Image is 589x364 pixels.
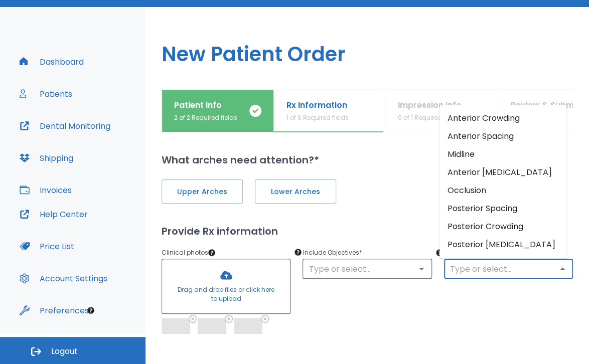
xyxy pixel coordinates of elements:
[439,109,566,127] li: Anterior Crowding
[439,235,566,253] li: Posterior [MEDICAL_DATA]
[14,50,90,74] button: Dashboard
[145,7,589,89] h1: New Patient Order
[293,248,303,257] div: Tooltip anchor
[51,346,78,357] span: Logout
[162,247,290,259] p: Clinical photos *
[14,114,116,138] button: Dental Monitoring
[14,266,113,290] button: Account Settings
[86,306,95,315] div: Tooltip anchor
[14,234,80,258] button: Price List
[439,127,566,145] li: Anterior Spacing
[174,99,237,111] p: Patient Info
[162,152,573,167] h2: What arches need attention?*
[255,179,336,204] button: Lower Arches
[439,181,566,199] li: Occlusion
[14,146,79,170] button: Shipping
[162,224,573,239] h2: Provide Rx information
[414,262,428,276] button: Open
[439,199,566,217] li: Posterior Spacing
[207,248,216,257] div: Tooltip anchor
[286,113,349,122] p: 1 of 6 Required fields
[303,247,431,259] p: Include Objectives *
[162,179,243,204] button: Upper Arches
[439,163,566,181] li: Anterior [MEDICAL_DATA]
[439,217,566,235] li: Posterior Crowding
[306,262,428,276] input: Type or select...
[555,262,569,276] button: Close
[447,262,570,276] input: Type or select...
[172,187,232,197] span: Upper Arches
[439,145,566,163] li: Midline
[14,178,78,202] button: Invoices
[14,82,78,106] button: Patients
[435,248,444,257] div: Tooltip anchor
[439,253,566,271] li: Missing teeth
[174,113,237,122] p: 2 of 2 Required fields
[14,202,94,226] button: Help Center
[14,298,95,322] button: Preferences
[286,99,349,111] p: Rx Information
[265,187,326,197] span: Lower Arches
